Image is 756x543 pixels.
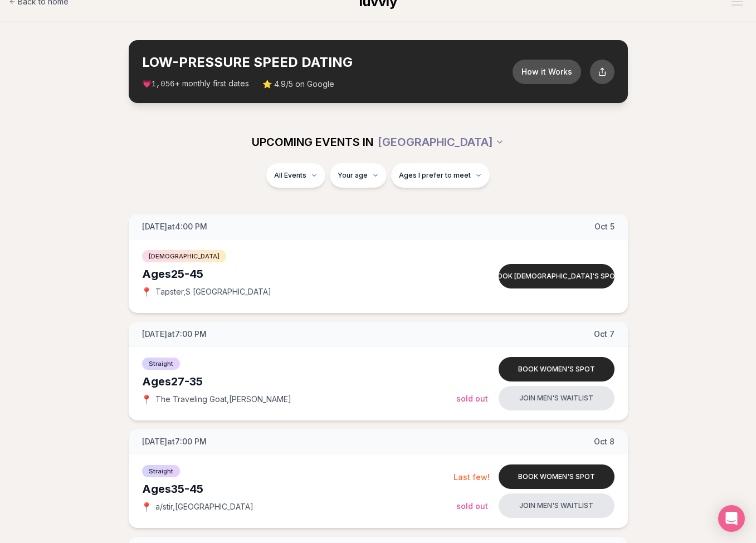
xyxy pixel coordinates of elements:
span: 📍 [142,502,151,511]
span: Straight [142,465,180,477]
button: How it Works [513,60,581,84]
span: Oct 5 [594,221,614,232]
button: Book women's spot [499,464,614,489]
span: All Events [274,171,306,180]
button: All Events [266,163,325,188]
span: 📍 [142,395,151,404]
span: [DATE] at 7:00 PM [142,436,207,447]
span: Sold Out [456,501,488,511]
div: Ages 27-35 [142,374,456,389]
span: Oct 7 [594,329,614,340]
span: Straight [142,358,180,370]
span: 1,056 [152,80,175,89]
span: Tapster , S [GEOGRAPHIC_DATA] [155,286,271,297]
button: Book [DEMOGRAPHIC_DATA]'s spot [499,264,614,288]
div: Open Intercom Messenger [718,505,745,532]
button: Ages I prefer to meet [391,163,490,188]
span: The Traveling Goat , [PERSON_NAME] [155,394,291,405]
div: Ages 35-45 [142,481,453,497]
div: Ages 25-45 [142,266,456,282]
button: Join men's waitlist [499,493,614,518]
button: Join men's waitlist [499,386,614,410]
button: Your age [330,163,387,188]
span: a/stir , [GEOGRAPHIC_DATA] [155,501,253,512]
span: Your age [338,171,368,180]
span: [DATE] at 4:00 PM [142,221,207,232]
button: [GEOGRAPHIC_DATA] [378,130,504,154]
span: Oct 8 [594,436,614,447]
span: UPCOMING EVENTS IN [252,134,373,150]
span: [DEMOGRAPHIC_DATA] [142,250,226,262]
span: 💗 + monthly first dates [142,78,249,90]
span: Sold Out [456,394,488,403]
span: 📍 [142,287,151,296]
span: ⭐ 4.9/5 on Google [262,79,334,90]
span: Last few! [453,472,490,482]
span: [DATE] at 7:00 PM [142,329,207,340]
h2: LOW-PRESSURE SPEED DATING [142,53,513,71]
button: Book women's spot [499,357,614,381]
span: Ages I prefer to meet [399,171,471,180]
